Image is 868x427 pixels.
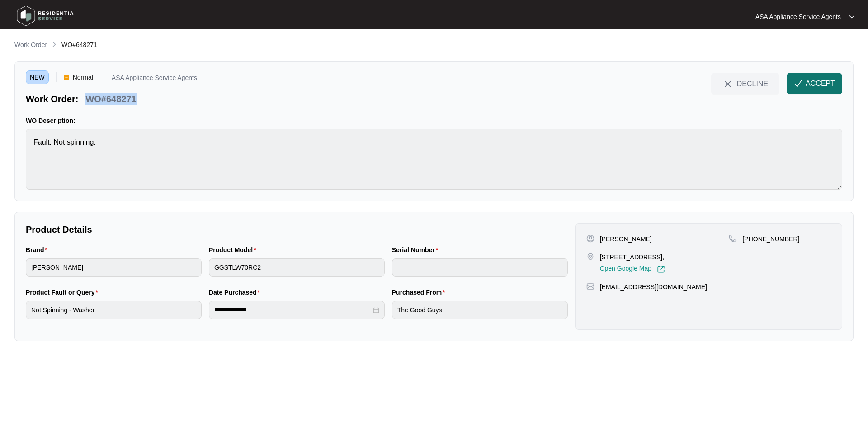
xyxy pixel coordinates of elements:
[69,70,97,84] span: Normal
[737,79,768,89] span: DECLINE
[392,288,449,297] label: Purchased From
[14,40,47,49] p: Work Order
[26,223,568,236] p: Product Details
[26,301,202,319] input: Product Fault or Query
[392,245,442,254] label: Serial Number
[729,235,737,243] img: map-pin
[85,93,136,105] p: WO#648271
[392,258,568,277] input: Serial Number
[26,70,49,84] span: NEW
[600,265,665,273] a: Open Google Map
[600,235,652,244] p: [PERSON_NAME]
[26,116,842,125] p: WO Description:
[742,235,799,244] p: [PHONE_NUMBER]
[600,253,665,262] p: [STREET_ADDRESS],
[586,253,594,261] img: map-pin
[392,301,568,319] input: Purchased From
[214,305,371,314] input: Date Purchased
[51,41,58,48] img: chevron-right
[26,93,78,105] p: Work Order:
[26,258,202,277] input: Brand
[26,288,102,297] label: Product Fault or Query
[787,73,842,94] button: check-IconACCEPT
[64,75,69,80] img: Vercel Logo
[794,80,802,88] img: check-Icon
[14,2,77,29] img: residentia service logo
[26,129,842,190] textarea: Fault: Not spinning.
[586,282,594,291] img: map-pin
[755,12,841,21] p: ASA Appliance Service Agents
[586,235,594,243] img: user-pin
[209,288,264,297] label: Date Purchased
[657,265,665,273] img: Link-External
[722,79,733,89] img: close-Icon
[711,73,779,94] button: close-IconDECLINE
[209,245,260,254] label: Product Model
[600,282,707,291] p: [EMAIL_ADDRESS][DOMAIN_NAME]
[806,78,835,89] span: ACCEPT
[26,245,51,254] label: Brand
[209,258,385,277] input: Product Model
[61,41,97,48] span: WO#648271
[13,40,49,50] a: Work Order
[112,75,197,84] p: ASA Appliance Service Agents
[849,14,854,19] img: dropdown arrow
